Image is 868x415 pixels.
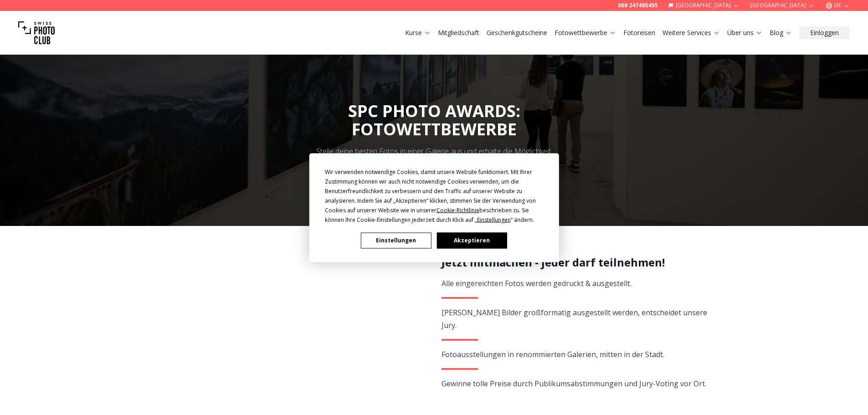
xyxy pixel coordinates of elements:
div: Cookie Consent Prompt [309,153,559,262]
button: Einstellungen [361,232,431,248]
button: Akzeptieren [437,232,507,248]
span: Einstellungen [477,215,511,223]
span: Cookie-Richtlinie [437,206,479,214]
div: Wir verwenden notwendige Cookies, damit unsere Website funktioniert. Mit Ihrer Zustimmung können ... [325,167,544,224]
